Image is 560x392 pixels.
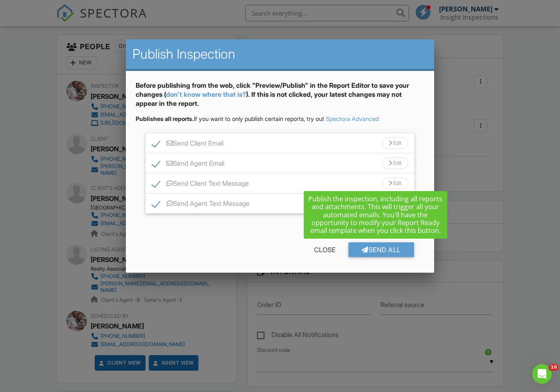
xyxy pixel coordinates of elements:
[152,180,249,190] label: Send Client Text Message
[390,227,417,233] a: Automation
[382,157,408,169] div: Edit
[142,227,417,233] div: You can edit email/text templates in .
[136,81,424,115] div: Before publishing from the web, click "Preview/Publish" in the Report Editor to save your changes...
[382,178,408,189] div: Edit
[301,242,348,257] div: Close
[136,115,324,122] span: If you want to only publish certain reports, try out
[152,200,250,210] label: Send Agent Text Message
[382,137,408,149] div: Edit
[152,139,223,150] label: Send Client Email
[132,46,427,62] h2: Publish Inspection
[166,90,246,98] a: don't know where that is?
[532,364,552,384] iframe: Intercom live chat
[136,115,194,122] strong: Publishes all reports.
[549,364,558,371] span: 10
[326,115,379,122] a: Spectora Advanced
[348,242,414,257] div: Send All
[152,160,224,170] label: Send Agent Email
[382,198,408,209] div: Edit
